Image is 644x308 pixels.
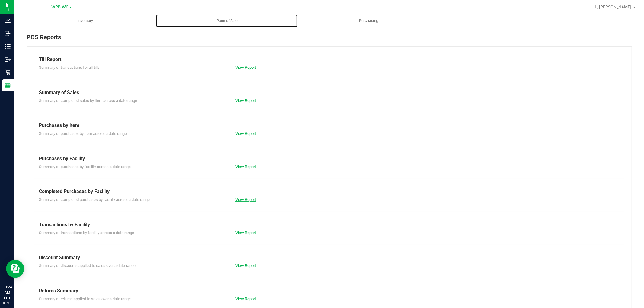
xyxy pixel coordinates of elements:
span: Purchasing [351,18,386,24]
a: View Report [235,131,256,136]
span: Point of Sale [208,18,246,24]
iframe: Resource center [6,260,24,278]
a: View Report [235,164,256,169]
a: View Report [235,297,256,301]
div: POS Reports [27,33,632,46]
a: View Report [235,98,256,103]
p: 10:24 AM EDT [3,284,12,301]
a: Point of Sale [156,14,298,27]
a: View Report [235,197,256,202]
div: Completed Purchases by Facility [39,188,620,195]
a: Inventory [14,14,156,27]
inline-svg: Retail [5,69,11,75]
span: Summary of completed purchases by facility across a date range [39,197,150,202]
inline-svg: Reports [5,82,11,88]
inline-svg: Analytics [5,17,11,24]
div: Transactions by Facility [39,221,620,228]
span: Summary of returns applied to sales over a date range [39,297,131,301]
a: View Report [235,230,256,235]
div: Summary of Sales [39,89,620,96]
div: Discount Summary [39,254,620,261]
div: Till Report [39,56,620,63]
a: View Report [235,263,256,268]
inline-svg: Inbound [5,30,11,37]
div: Purchases by Facility [39,155,620,162]
span: WPB WC [52,5,69,10]
a: Purchasing [298,14,439,27]
span: Summary of completed sales by item across a date range [39,98,137,103]
span: Summary of transactions for all tills [39,65,100,70]
span: Summary of purchases by item across a date range [39,131,127,136]
p: 09/19 [3,301,12,305]
span: Summary of transactions by facility across a date range [39,230,134,235]
inline-svg: Inventory [5,43,11,49]
a: View Report [235,65,256,70]
span: Inventory [69,18,101,24]
span: Summary of discounts applied to sales over a date range [39,263,136,268]
span: Summary of purchases by facility across a date range [39,164,131,169]
span: Hi, [PERSON_NAME]! [593,5,633,9]
div: Purchases by Item [39,122,620,129]
inline-svg: Outbound [5,56,11,62]
div: Returns Summary [39,287,620,294]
